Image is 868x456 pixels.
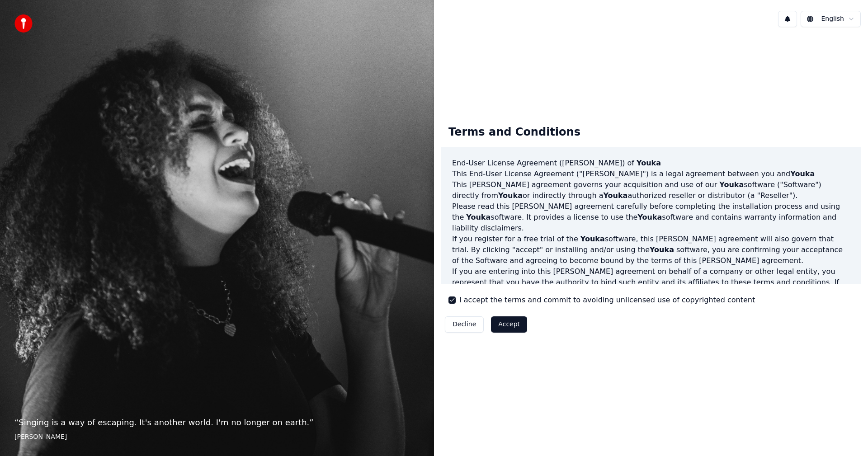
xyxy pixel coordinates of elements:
[452,266,850,310] p: If you are entering into this [PERSON_NAME] agreement on behalf of a company or other legal entit...
[650,245,674,254] span: Youka
[498,191,523,200] span: Youka
[719,180,744,189] span: Youka
[466,213,491,221] span: Youka
[445,316,484,333] button: Decline
[14,14,33,33] img: youka
[14,432,420,442] footer: [PERSON_NAME]
[452,169,850,179] p: This End-User License Agreement ("[PERSON_NAME]") is a legal agreement between you and
[452,158,850,169] h3: End-User License Agreement ([PERSON_NAME]) of
[459,295,755,306] label: I accept the terms and commit to avoiding unlicensed use of copyrighted content
[603,191,627,200] span: Youka
[491,316,527,333] button: Accept
[452,201,850,234] p: Please read this [PERSON_NAME] agreement carefully before completing the installation process and...
[452,179,850,201] p: This [PERSON_NAME] agreement governs your acquisition and use of our software ("Software") direct...
[441,118,588,147] div: Terms and Conditions
[790,169,815,178] span: Youka
[580,235,605,243] span: Youka
[637,159,661,167] span: Youka
[14,416,420,429] p: “ Singing is a way of escaping. It's another world. I'm no longer on earth. ”
[637,213,662,221] span: Youka
[452,234,850,266] p: If you register for a free trial of the software, this [PERSON_NAME] agreement will also govern t...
